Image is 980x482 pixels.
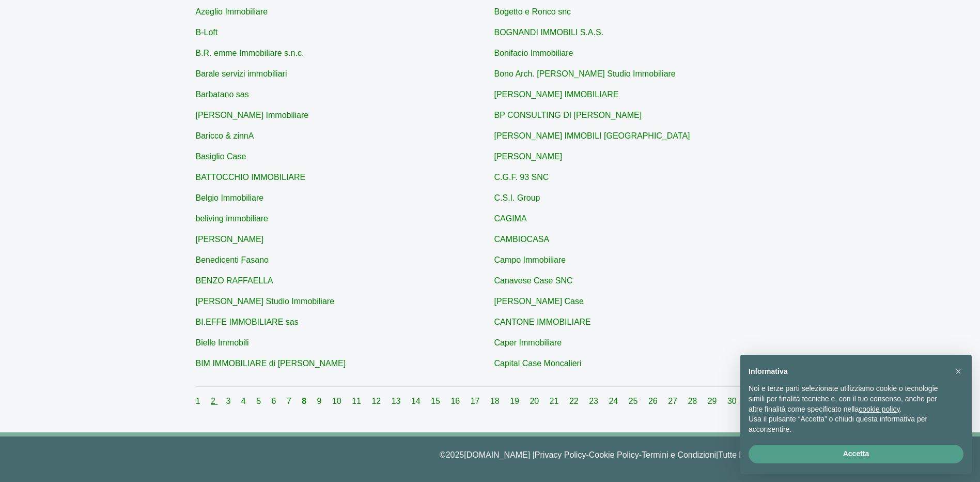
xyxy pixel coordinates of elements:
a: [PERSON_NAME] Case [494,297,584,306]
a: 28 [688,397,699,405]
a: 27 [668,397,679,405]
a: Barale servizi immobiliari [196,69,287,78]
a: 29 [708,397,719,405]
a: C.G.F. 93 SNC [494,173,549,182]
a: [PERSON_NAME] Immobiliare [196,111,309,119]
a: Bogetto e Ronco snc [494,7,571,16]
a: 1 [196,397,203,405]
p: Usa il pulsante “Accetta” o chiudi questa informativa per acconsentire. [749,414,947,434]
a: [PERSON_NAME] [196,235,264,244]
a: Termini e Condizioni [642,450,716,459]
a: 5 [256,397,263,405]
a: BENZO RAFFAELLA [196,276,273,285]
a: 4 [241,397,248,405]
a: B.R. emme Immobiliare s.n.c. [196,49,304,57]
a: 17 [471,397,482,405]
a: Baricco & zinnA [196,131,254,140]
a: 26 [648,397,660,405]
span: × [955,366,961,377]
a: BIM IMMOBILIARE di [PERSON_NAME] [196,359,346,368]
a: C.S.I. Group [494,193,540,202]
a: 6 [272,397,278,405]
a: 14 [411,397,423,405]
a: [PERSON_NAME] IMMOBILI [GEOGRAPHIC_DATA] [494,131,690,140]
a: Caper Immobiliare [494,338,562,347]
a: 15 [431,397,442,405]
a: BP CONSULTING DI [PERSON_NAME] [494,111,642,119]
a: 24 [609,397,620,405]
a: 10 [332,397,344,405]
a: 23 [589,397,600,405]
a: cookie policy - il link si apre in una nuova scheda [859,405,899,413]
a: 16 [450,397,462,405]
a: Bono Arch. [PERSON_NAME] Studio Immobiliare [494,69,676,78]
a: Tutte le agenzie [718,450,776,459]
a: 18 [490,397,502,405]
a: 3 [226,397,232,405]
a: [PERSON_NAME] Studio Immobiliare [196,297,335,306]
a: 19 [510,397,521,405]
a: [PERSON_NAME] IMMOBILIARE [494,90,619,99]
a: Barbatano sas [196,90,249,99]
a: 25 [629,397,640,405]
a: [PERSON_NAME] [494,152,563,161]
button: Chiudi questa informativa [950,363,967,380]
a: CAMBIOCASA [494,235,550,244]
a: 11 [352,397,363,405]
a: CANTONE IMMOBILIARE [494,318,591,326]
a: 21 [550,397,561,405]
a: BOGNANDI IMMOBILI S.A.S. [494,28,604,37]
a: beliving immobiliare [196,214,269,223]
a: 12 [371,397,383,405]
a: 30 [727,397,739,405]
a: Canavese Case SNC [494,276,573,285]
a: 20 [530,397,541,405]
a: Capital Case Moncalieri [494,359,582,368]
button: Accetta [749,445,963,463]
a: 22 [569,397,581,405]
a: 9 [317,397,324,405]
a: B-Loft [196,28,218,37]
a: Azeglio Immobiliare [196,7,268,16]
a: 2 [211,397,217,405]
a: 7 [287,397,293,405]
p: Noi e terze parti selezionate utilizziamo cookie o tecnologie simili per finalità tecniche e, con... [749,384,947,414]
a: Bielle Immobili [196,338,249,347]
a: Privacy Policy [535,450,586,459]
a: CAGIMA [494,214,527,223]
a: Benedicenti Fasano [196,255,269,264]
a: Bonifacio Immobiliare [494,49,573,57]
h2: Informativa [749,367,947,376]
a: Basiglio Case [196,152,246,161]
a: 13 [392,397,403,405]
a: Cookie Policy [589,450,639,459]
p: © 2025 [DOMAIN_NAME] | - - | [204,449,777,461]
a: BI.EFFE IMMOBILIARE sas [196,318,299,326]
a: BATTOCCHIO IMMOBILIARE [196,173,306,182]
a: Belgio Immobiliare [196,193,264,202]
a: 8 [302,397,308,405]
a: Campo Immobiliare [494,255,566,264]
